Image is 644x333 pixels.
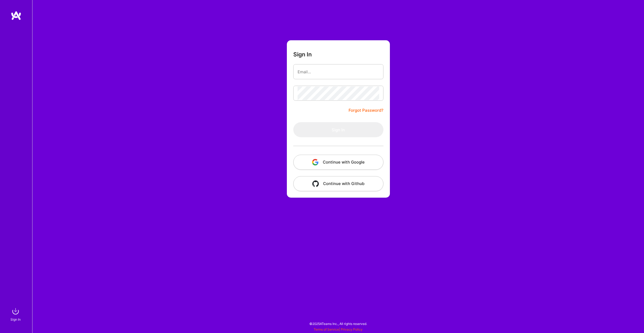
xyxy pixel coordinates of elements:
[293,176,383,191] button: Continue with Github
[11,11,21,20] img: logo
[293,155,383,170] button: Continue with Google
[349,107,383,114] a: Forgot Password?
[312,159,319,165] img: icon
[11,306,21,322] a: sign inSign In
[312,180,319,187] img: icon
[32,317,644,330] div: © 2025 ATeams Inc., All rights reserved.
[293,122,383,137] button: Sign In
[314,327,339,331] a: Terms of Service
[10,317,21,322] div: Sign In
[293,51,312,58] h3: Sign In
[10,306,21,317] img: sign in
[314,327,363,331] span: |
[341,327,363,331] a: Privacy Policy
[298,65,379,79] input: Email...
